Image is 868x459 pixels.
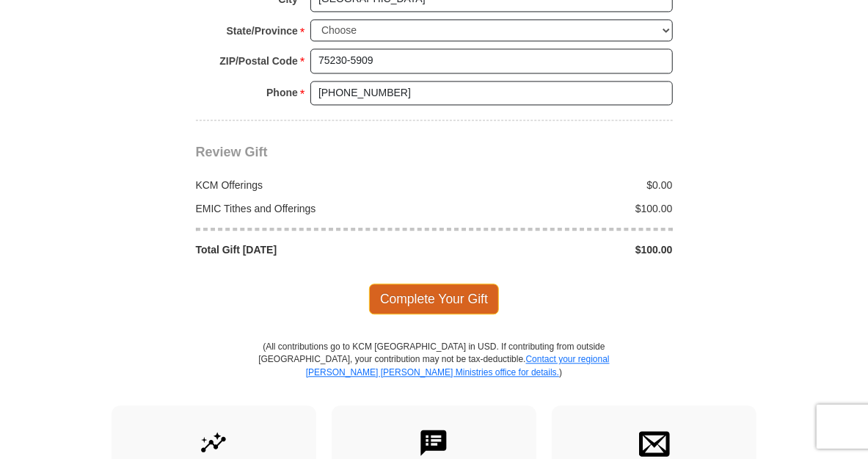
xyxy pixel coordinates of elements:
img: give-by-stock.svg [198,427,229,458]
div: $100.00 [434,242,681,257]
strong: Phone [266,82,298,103]
div: $0.00 [434,178,681,192]
div: KCM Offerings [188,178,434,192]
img: text-to-give.svg [418,427,449,458]
span: Review Gift [196,145,268,159]
div: Total Gift [DATE] [188,242,434,257]
strong: ZIP/Postal Code [219,51,298,71]
a: Contact your regional [PERSON_NAME] [PERSON_NAME] Ministries office for details. [306,354,610,377]
p: (All contributions go to KCM [GEOGRAPHIC_DATA] in USD. If contributing from outside [GEOGRAPHIC_D... [258,341,610,405]
div: EMIC Tithes and Offerings [188,201,434,216]
div: $100.00 [434,201,681,216]
img: envelope.svg [639,427,670,458]
span: Complete Your Gift [369,283,499,314]
strong: State/Province [227,21,298,41]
